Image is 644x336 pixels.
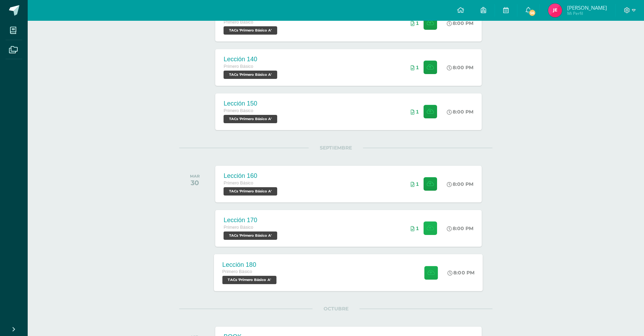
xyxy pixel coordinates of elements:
[224,56,279,63] div: Lección 140
[416,20,419,26] span: 1
[309,145,363,151] span: SEPTIEMBRE
[411,65,419,70] div: Archivos entregados
[416,109,419,115] span: 1
[447,225,473,231] div: 8:00 PM
[416,65,419,70] span: 1
[567,10,607,16] span: Mi Perfil
[528,9,536,17] span: 56
[224,217,279,224] div: Lección 170
[447,109,473,115] div: 8:00 PM
[567,4,607,11] span: [PERSON_NAME]
[224,100,279,107] div: Lección 150
[447,20,473,26] div: 8:00 PM
[224,115,277,123] span: TACs 'Primero Básico A'
[224,172,279,180] div: Lección 160
[447,64,473,71] div: 8:00 PM
[411,109,419,115] div: Archivos entregados
[224,181,253,185] span: Primero Básico
[224,108,253,113] span: Primero Básico
[224,225,253,230] span: Primero Básico
[548,3,562,17] img: 64b5c68cdd0fc184d4b02f8605236c54.png
[416,181,419,187] span: 1
[190,179,200,187] div: 30
[224,71,277,79] span: TACs 'Primero Básico A'
[223,269,252,274] span: Primero Básico
[411,226,419,231] div: Archivos entregados
[411,20,419,26] div: Archivos entregados
[223,261,279,268] div: Lección 180
[447,181,473,187] div: 8:00 PM
[224,26,277,35] span: TACs 'Primero Básico A'
[223,276,277,284] span: TACs 'Primero Básico A'
[224,231,277,240] span: TACs 'Primero Básico A'
[416,226,419,231] span: 1
[224,187,277,196] span: TACs 'Primero Básico A'
[411,181,419,187] div: Archivos entregados
[312,306,360,312] span: OCTUBRE
[190,174,200,179] div: MAR
[224,20,253,25] span: Primero Básico
[448,270,475,276] div: 8:00 PM
[224,64,253,69] span: Primero Básico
